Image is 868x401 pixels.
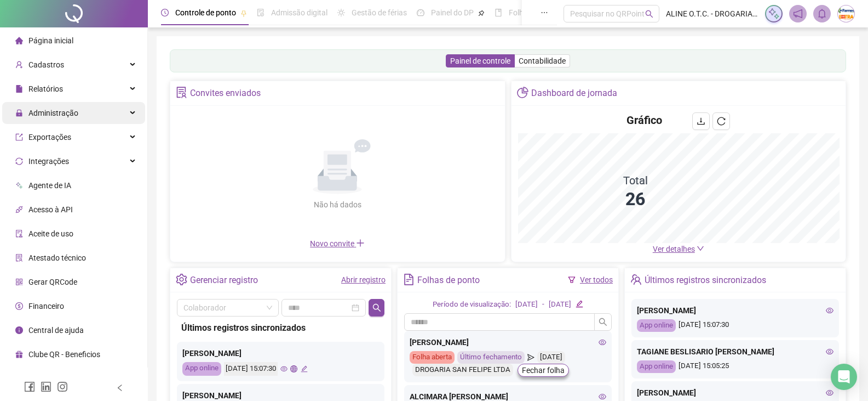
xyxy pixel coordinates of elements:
span: eye [599,393,606,400]
a: Ver todos [580,275,613,284]
div: [DATE] 15:07:30 [224,362,278,376]
div: [DATE] 15:07:30 [637,319,833,332]
div: Últimos registros sincronizados [181,321,380,335]
span: Relatórios [28,84,63,93]
span: solution [176,87,187,98]
div: [PERSON_NAME] [410,336,606,348]
span: pie-chart [517,87,528,98]
span: search [372,303,381,312]
span: solution [15,254,23,262]
div: DROGARIA SAN FELIPE LTDA [412,364,513,376]
span: Cadastros [28,60,64,69]
span: left [116,384,124,392]
span: Ver detalhes [653,245,695,253]
span: Integrações [28,157,69,166]
span: info-circle [15,326,23,334]
span: Gerar QRCode [28,278,77,286]
span: Painel do DP [431,8,474,17]
span: file-done [257,9,265,16]
div: Últimos registros sincronizados [645,271,766,290]
span: team [630,274,642,285]
span: Contabilidade [519,57,566,65]
span: Fechar folha [522,364,565,376]
span: book [495,9,502,16]
div: Gerenciar registro [190,271,258,290]
div: [DATE] [515,299,538,310]
span: gift [15,351,23,358]
span: Administração [28,109,78,117]
span: Admissão digital [271,8,327,17]
span: Exportações [28,133,71,142]
div: Período de visualização: [433,299,511,310]
span: Clube QR - Beneficios [28,350,100,359]
span: Financeiro [28,302,64,310]
span: bell [817,9,827,19]
span: Controle de ponto [175,8,236,17]
span: Página inicial [28,36,73,45]
h4: Gráfico [626,112,662,128]
span: reload [717,117,726,126]
span: edit [576,300,583,307]
div: [DATE] [537,351,565,364]
div: Último fechamento [457,351,525,364]
span: sync [15,157,23,165]
span: clock-circle [161,9,169,16]
img: sparkle-icon.fc2bf0ac1784a2077858766a79e2daf3.svg [768,8,780,20]
span: search [599,318,607,326]
div: App online [637,319,676,332]
span: Acesso à API [28,205,73,214]
span: home [15,37,23,44]
span: file [15,85,23,93]
span: filter [568,276,576,284]
span: Gestão de férias [352,8,407,17]
div: [PERSON_NAME] [637,304,833,317]
img: 66417 [838,5,854,22]
span: global [290,365,297,372]
div: Open Intercom Messenger [831,364,857,390]
span: Atestado técnico [28,253,86,262]
span: dashboard [417,9,424,16]
span: lock [15,109,23,117]
div: Não há dados [287,199,388,211]
div: Folhas de ponto [417,271,480,290]
div: [PERSON_NAME] [637,387,833,399]
span: download [697,117,705,126]
span: Folha de pagamento [509,8,579,17]
span: search [645,10,653,18]
a: Ver detalhes down [653,245,704,253]
div: TAGIANE BESLISARIO [PERSON_NAME] [637,346,833,358]
div: - [542,299,544,310]
span: edit [301,365,308,372]
span: plus [356,239,365,247]
span: ellipsis [541,9,548,16]
span: down [697,245,704,252]
span: pushpin [240,10,247,16]
span: Central de ajuda [28,326,84,335]
div: [DATE] 15:05:25 [637,360,833,373]
span: setting [176,274,187,285]
span: dollar [15,302,23,310]
div: App online [637,360,676,373]
div: App online [182,362,221,376]
span: eye [826,389,833,397]
span: qrcode [15,278,23,286]
span: sun [337,9,345,16]
span: send [527,351,534,364]
div: Folha aberta [410,351,455,364]
span: export [15,133,23,141]
span: instagram [57,381,68,392]
div: Dashboard de jornada [531,84,617,103]
span: eye [826,307,833,314]
div: [PERSON_NAME] [182,347,379,359]
span: user-add [15,61,23,69]
span: ALINE O.T.C. - DROGARIA [GEOGRAPHIC_DATA] [666,8,758,20]
span: eye [280,365,288,372]
span: Painel de controle [450,57,510,65]
span: notification [793,9,803,19]
a: Abrir registro [341,275,386,284]
span: Aceite de uso [28,229,73,238]
span: api [15,206,23,213]
span: eye [599,338,606,346]
span: linkedin [41,381,51,392]
span: audit [15,230,23,238]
